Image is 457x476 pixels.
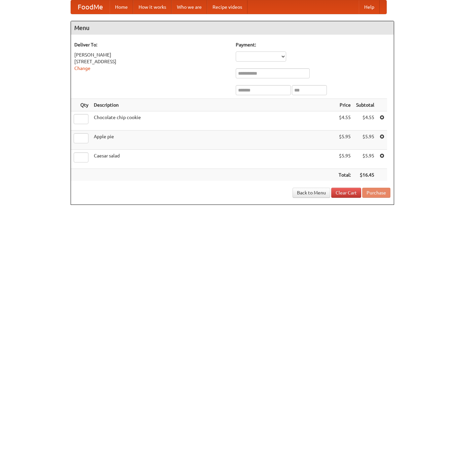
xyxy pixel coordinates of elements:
[110,0,133,14] a: Home
[74,51,229,58] div: [PERSON_NAME]
[362,188,390,198] button: Purchase
[353,131,377,150] td: $5.95
[359,0,380,14] a: Help
[207,0,247,14] a: Recipe videos
[331,188,361,198] a: Clear Cart
[336,131,353,150] td: $5.95
[133,0,172,14] a: How it works
[74,41,229,48] h5: Deliver To:
[91,111,336,131] td: Chocolate chip cookie
[353,99,377,111] th: Subtotal
[336,150,353,169] td: $5.95
[91,99,336,111] th: Description
[74,66,90,71] a: Change
[353,169,377,181] th: $16.45
[71,21,394,35] h4: Menu
[71,99,91,111] th: Qty
[91,150,336,169] td: Caesar salad
[236,41,390,48] h5: Payment:
[336,111,353,131] td: $4.55
[74,58,229,65] div: [STREET_ADDRESS]
[71,0,110,14] a: FoodMe
[353,150,377,169] td: $5.95
[172,0,207,14] a: Who we are
[336,169,353,181] th: Total:
[336,99,353,111] th: Price
[293,188,330,198] a: Back to Menu
[353,111,377,131] td: $4.55
[91,131,336,150] td: Apple pie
